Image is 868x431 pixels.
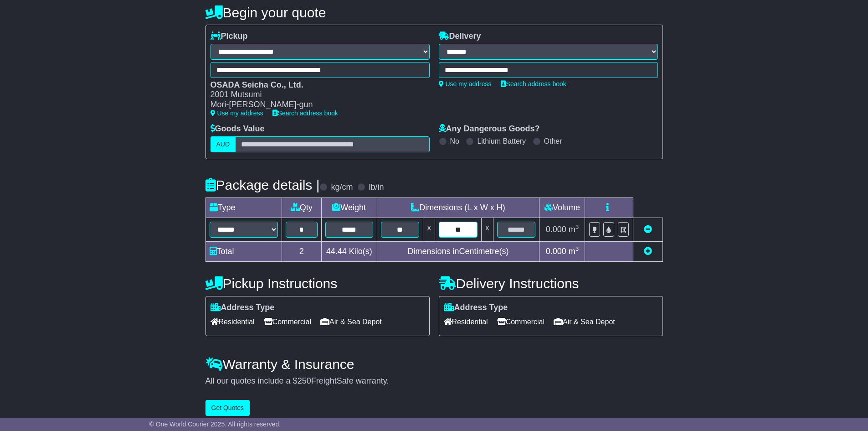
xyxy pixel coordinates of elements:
[321,241,377,261] td: Kilo(s)
[439,80,492,88] a: Use my address
[211,80,421,90] div: OSADA Seicha Co., Ltd.
[205,177,320,192] h4: Package details |
[644,225,652,234] a: Remove this item
[272,109,338,117] a: Search address book
[205,376,663,386] div: All our quotes include a $ FreightSafe warranty.
[575,223,579,230] sup: 3
[211,90,421,100] div: 2001 Mutsumi
[377,197,539,218] td: Dimensions (L x W x H)
[326,247,347,256] span: 44.44
[211,136,236,152] label: AUD
[439,31,481,42] label: Delivery
[477,137,526,145] label: Lithium Battery
[554,315,615,329] span: Air & Sea Depot
[546,247,566,256] span: 0.000
[377,241,539,261] td: Dimensions in Centimetre(s)
[439,124,540,134] label: Any Dangerous Goods?
[544,137,562,145] label: Other
[264,315,311,329] span: Commercial
[298,376,311,385] span: 250
[497,315,544,329] span: Commercial
[481,218,493,241] td: x
[205,400,250,416] button: Get Quotes
[569,247,579,256] span: m
[211,124,265,134] label: Goods Value
[539,197,585,218] td: Volume
[211,109,263,117] a: Use my address
[321,197,377,218] td: Weight
[282,241,321,261] td: 2
[205,276,430,291] h4: Pickup Instructions
[211,303,275,313] label: Address Type
[205,357,663,372] h4: Warranty & Insurance
[331,182,353,192] label: kg/cm
[546,225,566,234] span: 0.000
[439,276,663,291] h4: Delivery Instructions
[205,241,282,261] td: Total
[450,137,459,145] label: No
[211,31,248,42] label: Pickup
[211,315,255,329] span: Residential
[423,218,435,241] td: x
[644,247,652,256] a: Add new item
[501,80,566,88] a: Search address book
[569,225,579,234] span: m
[205,5,663,20] h4: Begin your quote
[282,197,321,218] td: Qty
[205,197,282,218] td: Type
[444,303,508,313] label: Address Type
[320,315,382,329] span: Air & Sea Depot
[369,182,384,192] label: lb/in
[149,421,281,428] span: © One World Courier 2025. All rights reserved.
[444,315,488,329] span: Residential
[575,245,579,252] sup: 3
[211,100,421,110] div: Mori-[PERSON_NAME]-gun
